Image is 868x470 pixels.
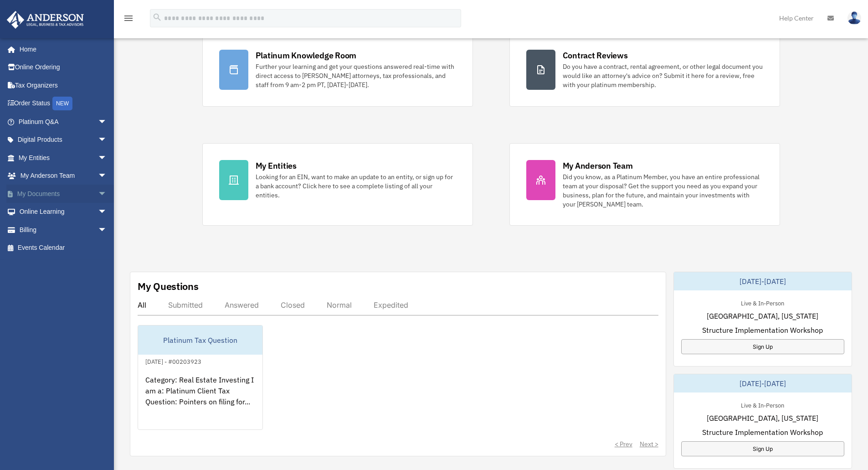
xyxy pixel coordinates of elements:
div: My Questions [138,279,199,293]
a: Events Calendar [6,239,121,257]
a: Order StatusNEW [6,94,121,113]
span: arrow_drop_down [98,185,116,203]
img: User Pic [847,11,861,25]
span: Structure Implementation Workshop [702,427,823,438]
img: Anderson Advisors Platinum Portal [4,11,87,29]
div: Expedited [374,300,408,310]
a: Digital Productsarrow_drop_down [6,131,121,149]
div: Live & In-Person [734,298,791,307]
div: Answered [225,300,259,310]
a: Online Ordering [6,58,121,77]
span: Structure Implementation Workshop [702,325,823,336]
i: menu [123,13,134,24]
span: arrow_drop_down [98,131,116,150]
div: Do you have a contract, rental agreement, or other legal document you would like an attorney's ad... [563,62,763,89]
div: Submitted [168,300,203,310]
a: My Entitiesarrow_drop_down [6,149,121,167]
span: arrow_drop_down [98,113,116,131]
a: Home [6,40,116,58]
a: My Anderson Team Did you know, as a Platinum Member, you have an entire professional team at your... [509,143,780,226]
span: arrow_drop_down [98,167,116,186]
a: Billingarrow_drop_down [6,221,121,239]
div: [DATE] - #00203923 [138,356,209,366]
div: All [138,300,146,310]
a: Sign Up [681,339,844,354]
div: Did you know, as a Platinum Member, you have an entire professional team at your disposal? Get th... [563,172,763,209]
span: [GEOGRAPHIC_DATA], [US_STATE] [707,310,818,321]
div: Normal [327,300,352,310]
a: menu [123,16,134,24]
a: My Entities Looking for an EIN, want to make an update to an entity, or sign up for a bank accoun... [202,143,473,226]
span: arrow_drop_down [98,221,116,239]
div: Platinum Knowledge Room [256,50,357,61]
div: NEW [52,97,72,110]
a: My Documentsarrow_drop_down [6,185,121,203]
a: Platinum Tax Question[DATE] - #00203923Category: Real Estate Investing I am a: Platinum Client Ta... [138,325,263,430]
div: [DATE]-[DATE] [674,272,852,290]
span: arrow_drop_down [98,149,116,167]
div: Platinum Tax Question [138,325,262,355]
a: Platinum Knowledge Room Further your learning and get your questions answered real-time with dire... [202,33,473,107]
div: [DATE]-[DATE] [674,374,852,393]
span: [GEOGRAPHIC_DATA], [US_STATE] [707,413,818,424]
a: My Anderson Teamarrow_drop_down [6,167,121,185]
a: Platinum Q&Aarrow_drop_down [6,113,121,131]
a: Contract Reviews Do you have a contract, rental agreement, or other legal document you would like... [509,33,780,107]
div: My Entities [256,160,297,171]
div: Category: Real Estate Investing I am a: Platinum Client Tax Question: Pointers on filing for... [138,367,262,438]
div: Live & In-Person [734,400,791,409]
div: My Anderson Team [563,160,633,171]
a: Tax Organizers [6,76,121,94]
a: Sign Up [681,441,844,456]
div: Closed [281,300,305,310]
div: Contract Reviews [563,50,628,61]
span: arrow_drop_down [98,203,116,222]
div: Looking for an EIN, want to make an update to an entity, or sign up for a bank account? Click her... [256,172,456,200]
a: Online Learningarrow_drop_down [6,203,121,221]
i: search [152,12,162,22]
div: Further your learning and get your questions answered real-time with direct access to [PERSON_NAM... [256,62,456,89]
